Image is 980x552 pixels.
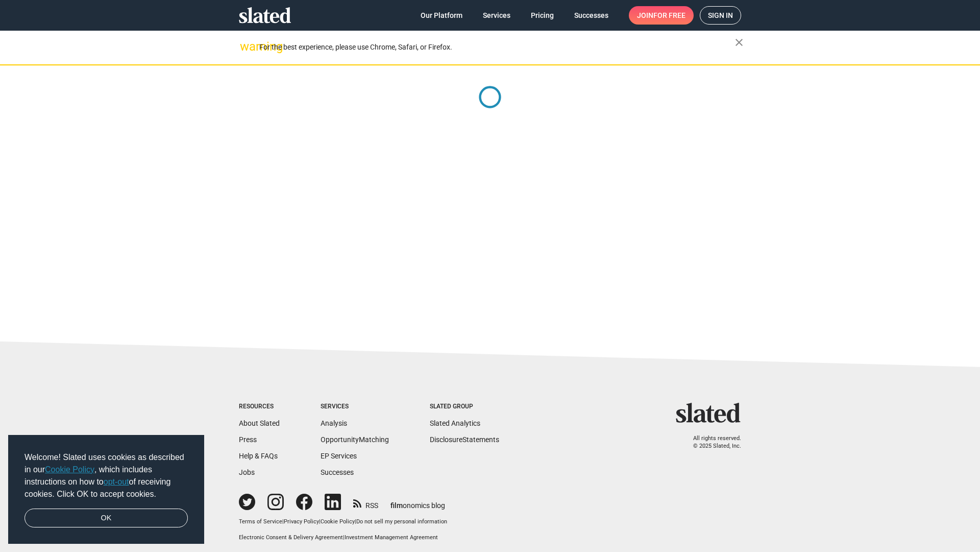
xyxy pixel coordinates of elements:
[282,518,284,525] span: |
[390,501,403,510] span: film
[24,509,188,528] a: dismiss cookie message
[259,40,735,54] div: For the best experience, please use Chrome, Safari, or Firefox.
[239,435,257,444] a: Press
[24,451,188,500] span: Welcome! Slated uses cookies as described in our , which includes instructions on how to of recei...
[343,534,345,541] span: |
[430,419,480,427] a: Slated Analytics
[239,468,255,476] a: Jobs
[355,518,356,525] span: |
[483,6,510,25] span: Services
[321,403,389,411] div: Services
[239,518,282,525] a: Terms of Service
[574,6,608,25] span: Successes
[700,6,741,25] a: Sign in
[239,403,280,411] div: Resources
[321,435,389,444] a: OpportunityMatching
[531,6,554,25] span: Pricing
[239,534,343,541] a: Electronic Consent & Delivery Agreement
[321,518,355,525] a: Cookie Policy
[475,6,519,25] a: Services
[421,6,462,25] span: Our Platform
[733,36,745,49] mat-icon: close
[708,7,733,24] span: Sign in
[240,40,252,53] mat-icon: warning
[353,495,378,511] a: RSS
[321,419,347,427] a: Analysis
[412,6,471,25] a: Our Platform
[637,6,685,25] span: Join
[430,403,499,411] div: Slated Group
[239,452,278,460] a: Help & FAQs
[682,435,741,450] p: All rights reserved. © 2025 Slated, Inc.
[390,493,445,511] a: filmonomics blog
[523,6,562,25] a: Pricing
[45,465,94,474] a: Cookie Policy
[8,435,204,544] div: cookieconsent
[566,6,617,25] a: Successes
[284,518,319,525] a: Privacy Policy
[104,477,129,486] a: opt-out
[356,518,447,526] button: Do not sell my personal information
[345,534,438,541] a: Investment Management Agreement
[239,419,280,427] a: About Slated
[430,435,499,444] a: DisclosureStatements
[321,468,354,476] a: Successes
[653,6,685,25] span: for free
[319,518,321,525] span: |
[629,6,694,25] a: Joinfor free
[321,452,357,460] a: EP Services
